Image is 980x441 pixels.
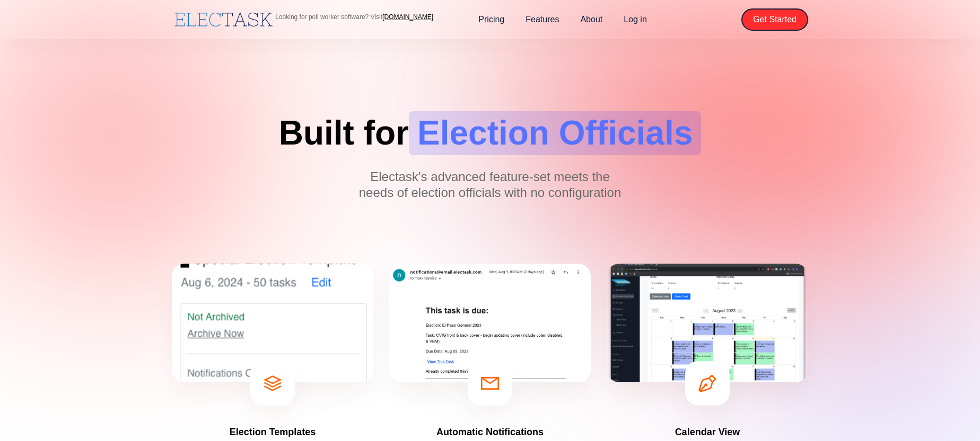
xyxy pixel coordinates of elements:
[436,426,544,438] h4: Automatic Notifications
[613,8,658,31] a: Log in
[409,111,701,155] span: Election Officials
[570,8,613,31] a: About
[279,111,702,155] h1: Built for
[230,426,316,438] h4: Election Templates
[382,13,433,21] a: [DOMAIN_NAME]
[468,8,515,31] a: Pricing
[357,169,623,201] p: Electask's advanced feature-set meets the needs of election officials with no configuration
[172,10,275,29] a: home
[675,426,740,438] h4: Calendar View
[275,14,433,20] p: Looking for poll worker software? Visit
[515,8,570,31] a: Features
[741,8,808,31] a: Get Started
